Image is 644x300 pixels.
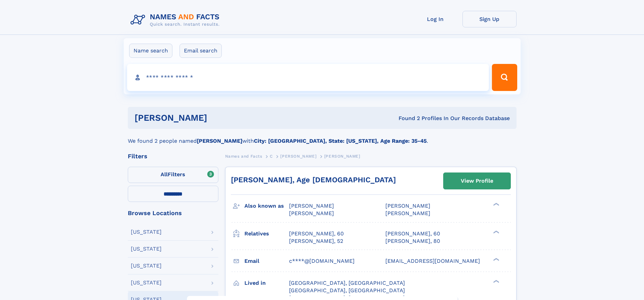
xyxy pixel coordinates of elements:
[270,152,273,160] a: C
[492,230,500,234] div: ❯
[289,287,405,294] span: [GEOGRAPHIC_DATA], [GEOGRAPHIC_DATA]
[131,229,162,235] div: [US_STATE]
[135,114,303,122] h1: [PERSON_NAME]
[225,152,262,160] a: Names and Facts
[231,176,396,184] a: [PERSON_NAME], Age [DEMOGRAPHIC_DATA]
[462,11,517,27] a: Sign Up
[492,64,517,91] button: Search Button
[289,210,334,216] span: [PERSON_NAME]
[128,153,218,159] div: Filters
[280,154,316,159] span: [PERSON_NAME]
[385,203,430,209] span: [PERSON_NAME]
[270,154,273,159] span: C
[180,44,222,58] label: Email search
[385,230,440,237] a: [PERSON_NAME], 60
[461,173,493,189] div: View Profile
[129,44,172,58] label: Name search
[244,200,289,212] h3: Also known as
[385,258,480,264] span: [EMAIL_ADDRESS][DOMAIN_NAME]
[492,202,500,207] div: ❯
[408,11,462,27] a: Log In
[127,64,489,91] input: search input
[280,152,316,160] a: [PERSON_NAME]
[244,228,289,239] h3: Relatives
[128,210,218,216] div: Browse Locations
[128,11,225,29] img: Logo Names and Facts
[289,237,343,245] a: [PERSON_NAME], 52
[289,230,344,237] a: [PERSON_NAME], 60
[128,167,218,183] label: Filters
[385,210,430,216] span: [PERSON_NAME]
[492,257,500,261] div: ❯
[131,246,162,252] div: [US_STATE]
[385,237,440,245] a: [PERSON_NAME], 80
[303,115,510,122] div: Found 2 Profiles In Our Records Database
[244,255,289,267] h3: Email
[444,173,510,189] a: View Profile
[131,280,162,285] div: [US_STATE]
[254,138,427,144] b: City: [GEOGRAPHIC_DATA], State: [US_STATE], Age Range: 35-45
[197,138,242,144] b: [PERSON_NAME]
[131,263,162,269] div: [US_STATE]
[289,203,334,209] span: [PERSON_NAME]
[161,171,168,178] span: All
[492,279,500,283] div: ❯
[324,154,360,159] span: [PERSON_NAME]
[128,129,517,145] div: We found 2 people named with .
[289,280,405,286] span: [GEOGRAPHIC_DATA], [GEOGRAPHIC_DATA]
[244,277,289,289] h3: Lived in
